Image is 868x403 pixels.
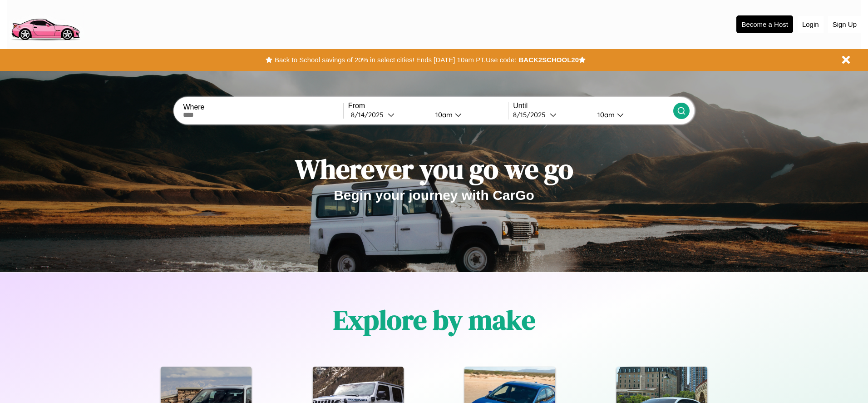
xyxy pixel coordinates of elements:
div: 8 / 15 / 2025 [513,110,550,119]
h1: Explore by make [333,301,535,338]
div: 10am [593,110,617,119]
b: BACK2SCHOOL20 [518,56,579,64]
button: Back to School savings of 20% in select cities! Ends [DATE] 10am PT.Use code: [272,54,518,66]
button: 8/14/2025 [348,110,428,119]
button: Sign Up [828,16,861,33]
button: Login [798,16,824,33]
div: 10am [431,110,455,119]
button: Become a Host [736,15,793,33]
label: Where [183,103,343,111]
button: 10am [428,110,508,119]
img: logo [7,5,84,43]
button: 10am [590,110,673,119]
label: From [348,102,508,110]
label: Until [513,102,673,110]
div: 8 / 14 / 2025 [351,110,388,119]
